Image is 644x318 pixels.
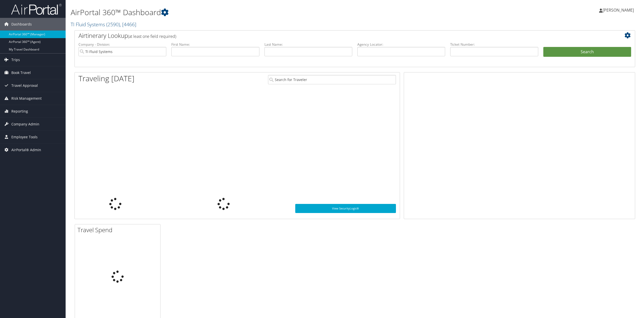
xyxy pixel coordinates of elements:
[357,42,445,47] label: Agency Locator:
[71,21,136,28] a: TI Fluid Systems
[268,75,396,84] input: Search for Traveler
[543,47,631,57] button: Search
[11,54,20,66] span: Trips
[171,42,259,47] label: First Name:
[78,42,166,47] label: Company - Division:
[11,18,32,31] span: Dashboards
[11,3,62,15] img: airportal-logo.png
[11,144,41,156] span: AirPortal® Admin
[11,79,38,92] span: Travel Approval
[264,42,352,47] label: Last Name:
[77,226,160,234] h2: Travel Spend
[78,31,584,40] h2: Airtinerary Lookup
[11,66,31,79] span: Book Travel
[11,131,38,143] span: Employee Tools
[11,105,28,118] span: Reporting
[106,21,120,28] span: ( 2590 )
[450,42,538,47] label: Ticket Number:
[120,21,136,28] span: , [ 4466 ]
[295,204,396,213] a: View SecurityLogic®
[599,3,639,18] a: [PERSON_NAME]
[11,92,42,105] span: Risk Management
[78,73,135,84] h1: Traveling [DATE]
[11,118,39,130] span: Company Admin
[71,7,449,18] h1: AirPortal 360™ Dashboard
[603,7,634,13] span: [PERSON_NAME]
[128,34,176,39] span: (at least one field required)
